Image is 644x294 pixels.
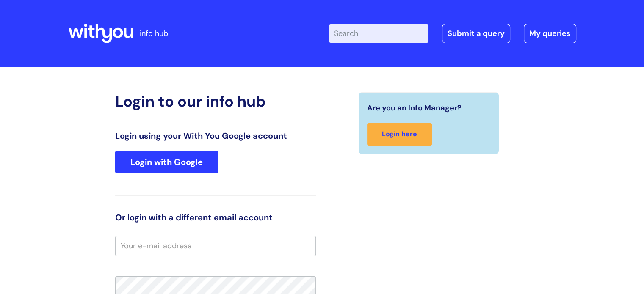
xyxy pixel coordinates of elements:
[115,151,218,173] a: Login with Google
[115,92,316,110] h2: Login to our info hub
[442,24,510,43] a: Submit a query
[367,123,432,146] a: Login here
[115,212,316,223] h3: Or login with a different email account
[329,24,428,43] input: Search
[140,27,168,40] p: info hub
[115,131,316,141] h3: Login using your With You Google account
[524,24,576,43] a: My queries
[115,236,316,256] input: Your e-mail address
[367,101,462,115] span: Are you an Info Manager?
